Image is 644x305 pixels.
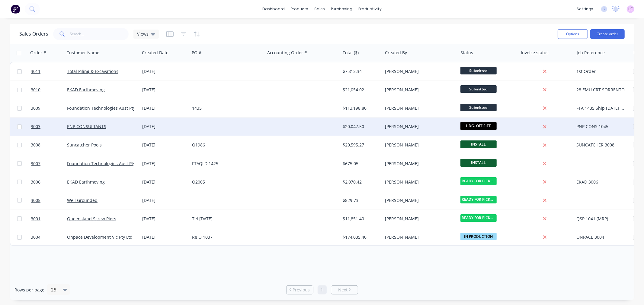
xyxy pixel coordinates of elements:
span: IN PRODUCTION [460,233,497,240]
span: 3010 [31,87,40,93]
div: [DATE] [142,161,187,167]
span: Previous [293,287,310,293]
div: [PERSON_NAME] [385,87,452,93]
div: $113,198.80 [343,105,378,111]
div: SUNCATCHER 3008 [576,142,626,148]
a: 3008 [31,136,67,154]
div: Job Reference [577,50,605,56]
div: [PERSON_NAME] [385,105,452,111]
span: 3004 [31,234,40,240]
div: [DATE] [142,87,187,93]
div: EKAD 3006 [576,179,626,185]
div: [DATE] [142,124,187,130]
a: 3004 [31,228,67,246]
div: [PERSON_NAME] [385,216,452,222]
span: READY FOR PICKU... [460,196,497,203]
span: INSTALL [460,159,497,166]
div: [PERSON_NAME] [385,161,452,167]
div: [DATE] [142,197,187,203]
a: PNP CONSULTANTS [67,124,106,129]
div: [PERSON_NAME] [385,68,452,74]
span: READY FOR PICKU... [460,177,497,185]
a: 3011 [31,62,67,80]
div: Tel [DATE] [192,216,259,222]
div: [PERSON_NAME] [385,197,452,203]
input: Search... [70,28,129,40]
button: Create order [590,29,625,39]
div: products [288,5,311,14]
div: 1st Order [576,68,626,74]
a: Total Piling & Excavations [67,68,118,74]
div: 28 EMU CRT SORRENTO [576,87,626,93]
a: Foundation Technologies Aust Pty Ltd [67,105,143,111]
div: Customer Name [66,50,99,56]
span: Next [338,287,348,293]
div: PO # [192,50,201,56]
span: Views [137,31,149,37]
div: Q2005 [192,179,259,185]
a: 3003 [31,118,67,136]
div: Created By [385,50,407,56]
div: [PERSON_NAME] [385,234,452,240]
div: purchasing [328,5,355,14]
a: 3009 [31,99,67,117]
div: $2,070.42 [343,179,378,185]
span: 3003 [31,124,40,130]
a: 3010 [31,81,67,99]
div: FTAQLD 1425 [192,161,259,167]
a: Well Grounded [67,197,98,203]
div: Q1986 [192,142,259,148]
div: QSP 1041 (MRP) [576,216,626,222]
div: Re Q 1037 [192,234,259,240]
span: 3007 [31,161,40,167]
div: Invoice status [521,50,549,56]
span: Submitted [460,67,497,74]
div: [DATE] [142,234,187,240]
a: Onpace Development Vic Pty Ltd [67,234,133,240]
div: $7,813.34 [343,68,378,74]
a: 3006 [31,173,67,191]
div: [DATE] [142,179,187,185]
a: dashboard [259,5,288,14]
div: $20,047.50 [343,124,378,130]
div: [DATE] [142,142,187,148]
div: [PERSON_NAME] [385,124,452,130]
span: 3006 [31,179,40,185]
div: $829.73 [343,197,378,203]
span: 3005 [31,197,40,203]
span: 3009 [31,105,40,111]
div: $174,035.40 [343,234,378,240]
div: PNP CONS 1045 [576,124,626,130]
span: Submitted [460,104,497,111]
div: $11,851.40 [343,216,378,222]
a: Queensland Screw Piers [67,216,116,222]
div: Created Date [142,50,168,56]
div: sales [311,5,328,14]
div: $21,054.02 [343,87,378,93]
div: [DATE] [142,216,187,222]
div: Status [460,50,473,56]
a: 3007 [31,155,67,173]
div: Total ($) [343,50,359,56]
div: $20,595.27 [343,142,378,148]
a: 3005 [31,191,67,209]
img: Factory [11,5,20,14]
div: FTA 1435 Ship [DATE] Total Weight 33,337kg [576,105,626,111]
div: productivity [355,5,385,14]
div: ONPACE 3004 [576,234,626,240]
a: EKAD Earthmoving [67,87,105,93]
div: Accounting Order # [267,50,307,56]
span: Submitted [460,85,497,93]
a: Foundation Technologies Aust Pty Ltd [67,161,143,166]
div: [DATE] [142,68,187,74]
span: 3001 [31,216,40,222]
a: Suncatcher Pools [67,142,102,148]
span: Rows per page [14,287,44,293]
span: INSTALL [460,140,497,148]
button: Options [558,29,588,39]
h1: Sales Orders [19,31,48,37]
div: [DATE] [142,105,187,111]
span: 3008 [31,142,40,148]
div: settings [574,5,596,14]
div: [PERSON_NAME] [385,179,452,185]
